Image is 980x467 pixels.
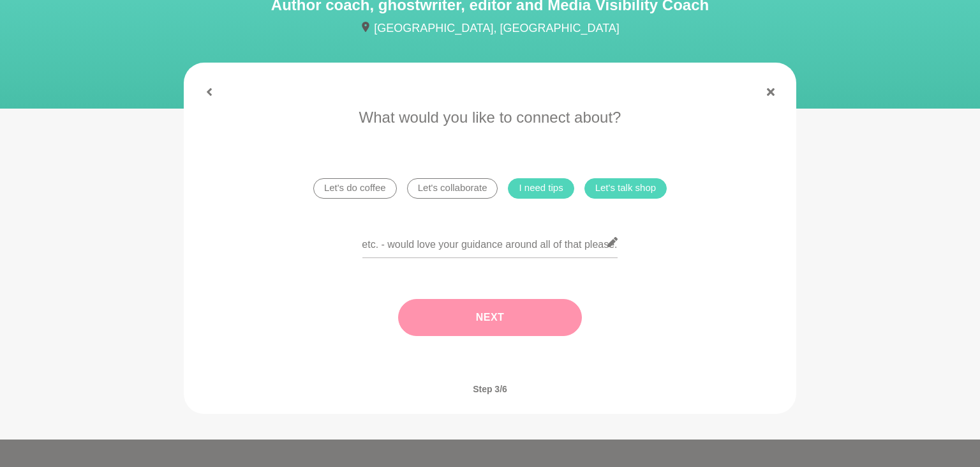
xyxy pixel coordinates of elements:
[457,369,523,409] span: Step 3/6
[398,299,582,336] button: Next
[184,20,796,37] p: [GEOGRAPHIC_DATA], [GEOGRAPHIC_DATA]
[202,106,778,129] p: What would you like to connect about?
[362,227,618,258] input: Something else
